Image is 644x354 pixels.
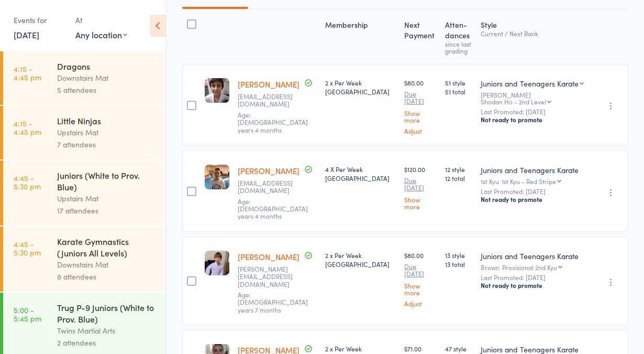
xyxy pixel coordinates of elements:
a: 4:15 -4:45 pmDragonsDownstairs Mat5 attendees [3,51,166,105]
a: 4:45 -5:30 pmKarate Gymnastics (Juniors All Levels)Downstairs Mat8 attendees [3,227,166,292]
div: Current / Next Rank [481,30,586,37]
span: 12 style [445,165,472,174]
span: Age: [DEMOGRAPHIC_DATA] years 4 months [238,110,308,134]
div: 2 x Per Week [GEOGRAPHIC_DATA] [325,251,396,269]
div: $80.00 [404,251,436,307]
small: Last Promoted: [DATE] [481,188,586,195]
time: 4:45 - 5:30 pm [14,174,41,190]
div: Juniors and Teenagers Karate [481,78,579,89]
div: Events for [14,12,65,29]
small: Due [DATE] [404,90,436,105]
div: Not ready to promote [481,281,586,289]
div: Downstairs Mat [57,259,157,271]
time: 4:15 - 4:45 pm [14,119,41,136]
img: image1621323455.png [205,165,229,189]
a: [PERSON_NAME] [238,79,299,90]
div: 17 attendees [57,205,157,217]
div: 4 X Per Week [GEOGRAPHIC_DATA] [325,165,396,183]
div: $80.00 [404,78,436,134]
a: Show more [404,282,436,296]
div: Any location [75,29,127,40]
a: Adjust [404,127,436,134]
div: Not ready to promote [481,195,586,203]
div: Twins Martial Arts [57,325,157,337]
span: 51 total [445,87,472,96]
img: image1613622510.png [205,251,229,275]
div: 5 attendees [57,84,157,96]
span: 13 total [445,260,472,269]
span: 47 style [445,344,472,353]
div: Next Payment [400,14,440,59]
div: $120.00 [404,165,436,210]
span: Age: [DEMOGRAPHIC_DATA] years 7 months [238,290,308,314]
div: Juniors and Teenagers Karate [481,165,586,175]
div: since last grading [445,40,472,54]
div: Atten­dances [441,14,476,59]
a: Show more [404,196,436,210]
a: Show more [404,110,436,123]
small: s.kukucka@gmail.com [238,265,317,288]
a: 4:45 -5:30 pmJuniors (White to Prov. Blue)Upstairs Mat17 attendees [3,160,166,226]
div: Downstairs Mat [57,72,157,84]
div: Juniors and Teenagers Karate [481,251,586,261]
time: 5:00 - 5:45 pm [14,306,41,323]
a: [PERSON_NAME] [238,251,299,262]
small: earpy3@gmail.com [238,179,317,195]
div: 1st Kyu - Red Stripe [502,178,556,185]
a: Adjust [404,300,436,307]
span: Age: [DEMOGRAPHIC_DATA] years 4 months [238,197,308,221]
div: Shodan Ho - 2nd Level [481,98,546,105]
a: [PERSON_NAME] [238,165,299,176]
span: 13 style [445,251,472,260]
a: [DATE] [14,29,39,40]
time: 4:15 - 4:45 pm [14,65,41,81]
div: Dragons [57,60,157,72]
small: Due [DATE] [404,263,436,278]
div: 7 attendees [57,138,157,151]
div: Not ready to promote [481,115,586,124]
div: At [75,12,127,29]
div: 2 x Per Week [GEOGRAPHIC_DATA] [325,78,396,96]
span: 51 style [445,78,472,87]
div: Juniors (White to Prov. Blue) [57,169,157,192]
div: Karate Gymnastics (Juniors All Levels) [57,235,157,259]
small: trucgiangtruong2013@gmail.com [238,93,317,108]
div: Upstairs Mat [57,126,157,138]
div: Upstairs Mat [57,192,157,205]
div: [PERSON_NAME] [481,91,586,105]
small: Last Promoted: [DATE] [481,108,586,115]
a: 4:15 -4:45 pmLittle NinjasUpstairs Mat7 attendees [3,106,166,159]
div: Trug P-9 Juniors (White to Prov. Blue) [57,302,157,325]
div: Brown [481,264,586,271]
time: 4:45 - 5:30 pm [14,240,41,256]
div: 1st Kyu [481,178,586,185]
div: 8 attendees [57,271,157,283]
span: 12 total [445,174,472,183]
div: 2 attendees [57,337,157,349]
small: Last Promoted: [DATE] [481,274,586,281]
div: Provisional 2nd Kyu [502,264,557,271]
div: Little Ninjas [57,115,157,126]
small: Due [DATE] [404,177,436,192]
div: Style [476,14,590,59]
div: Membership [321,14,400,59]
img: image1617596984.png [205,78,229,103]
